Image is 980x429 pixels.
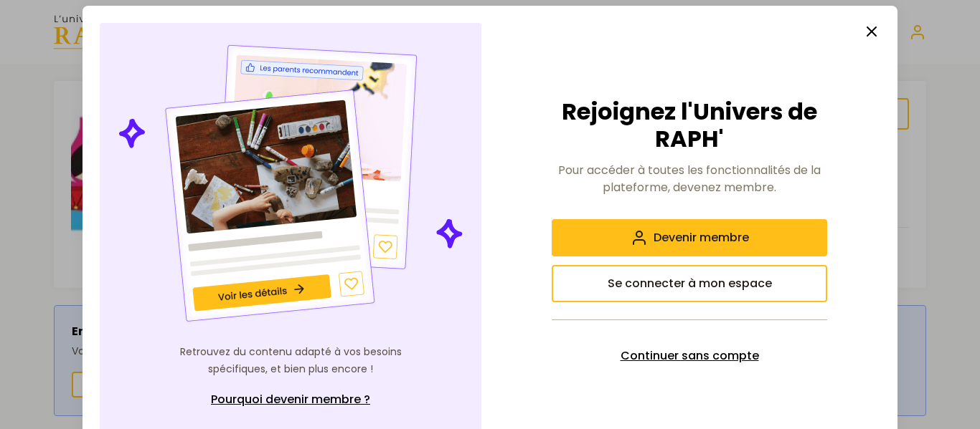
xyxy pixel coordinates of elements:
a: Pourquoi devenir membre ? [176,384,405,415]
img: Illustration de contenu personnalisé [116,40,466,327]
button: Continuer sans compte [552,337,827,375]
button: Devenir membre [552,219,827,256]
span: Devenir membre [654,229,749,246]
p: Pour accéder à toutes les fonctionnalités de la plateforme, devenez membre. [552,162,827,196]
p: Retrouvez du contenu adapté à vos besoins spécifiques, et bien plus encore ! [176,344,405,378]
button: Se connecter à mon espace [552,265,827,302]
span: Continuer sans compte [621,347,759,365]
span: Se connecter à mon espace [608,275,772,292]
h2: Rejoignez l'Univers de RAPH' [552,98,827,153]
span: Pourquoi devenir membre ? [211,391,370,408]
